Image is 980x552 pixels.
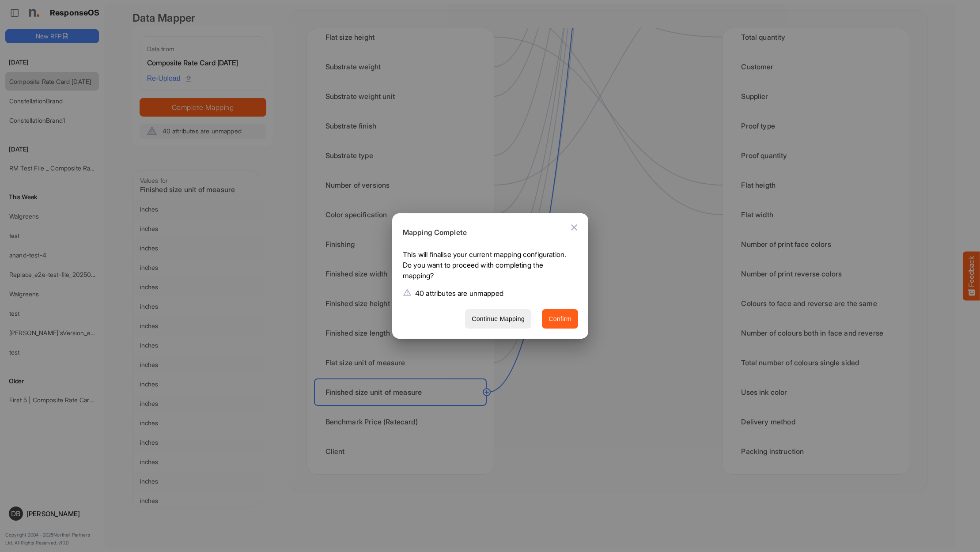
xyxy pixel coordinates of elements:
[403,227,571,238] h6: Mapping Complete
[472,314,525,325] span: Continue Mapping
[542,309,578,329] button: Confirm
[415,288,503,299] p: 40 attributes are unmapped
[465,309,531,329] button: Continue Mapping
[549,314,571,325] span: Confirm
[564,217,585,238] button: Close dialog
[403,249,571,284] p: This will finalise your current mapping configuration. Do you want to proceed with completing the...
